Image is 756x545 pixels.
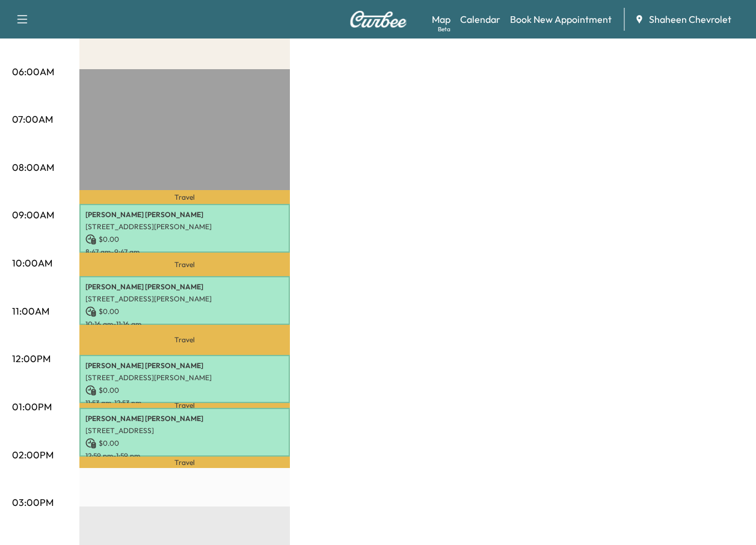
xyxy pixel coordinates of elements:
[460,12,500,26] a: Calendar
[12,448,54,462] p: 02:00PM
[79,457,290,468] p: Travel
[12,351,51,366] p: 12:00PM
[510,12,612,26] a: Book New Appointment
[79,403,290,408] p: Travel
[85,385,284,396] p: $ 0.00
[85,294,284,304] p: [STREET_ADDRESS][PERSON_NAME]
[12,160,54,174] p: 08:00AM
[349,11,407,28] img: Curbee Logo
[85,222,284,232] p: [STREET_ADDRESS][PERSON_NAME]
[12,495,54,510] p: 03:00PM
[85,426,284,436] p: [STREET_ADDRESS]
[79,190,290,204] p: Travel
[85,306,284,317] p: $ 0.00
[85,398,284,408] p: 11:53 am - 12:53 pm
[12,64,54,79] p: 06:00AM
[79,325,290,355] p: Travel
[12,112,53,126] p: 07:00AM
[85,373,284,383] p: [STREET_ADDRESS][PERSON_NAME]
[79,253,290,276] p: Travel
[85,438,284,449] p: $ 0.00
[85,282,284,292] p: [PERSON_NAME] [PERSON_NAME]
[85,414,284,423] p: [PERSON_NAME] [PERSON_NAME]
[85,319,284,329] p: 10:16 am - 11:16 am
[85,451,284,461] p: 12:59 pm - 1:59 pm
[85,234,284,245] p: $ 0.00
[85,210,284,220] p: [PERSON_NAME] [PERSON_NAME]
[432,12,450,26] a: MapBeta
[12,399,52,414] p: 01:00PM
[12,208,54,222] p: 09:00AM
[85,361,284,371] p: [PERSON_NAME] [PERSON_NAME]
[438,25,450,34] div: Beta
[12,256,52,270] p: 10:00AM
[12,304,49,318] p: 11:00AM
[85,247,284,257] p: 8:47 am - 9:47 am
[649,12,731,26] span: Shaheen Chevrolet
